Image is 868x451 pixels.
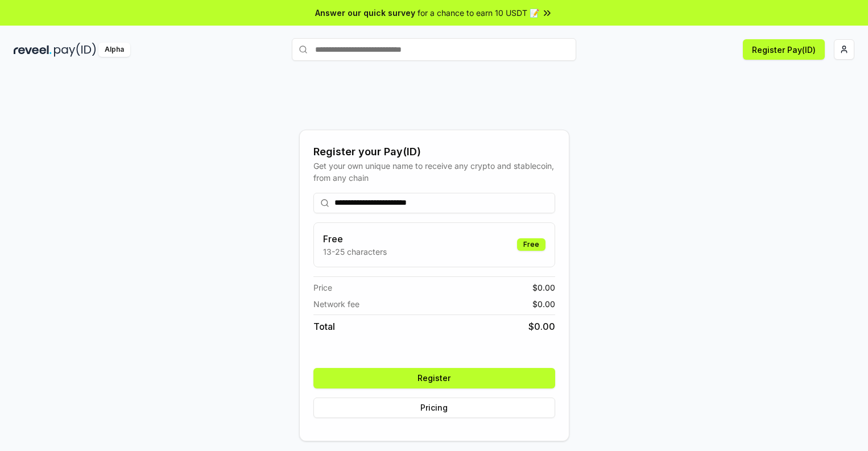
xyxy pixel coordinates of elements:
[323,246,387,258] p: 13-25 characters
[418,7,539,19] span: for a chance to earn 10 USDT 📝
[532,298,555,310] span: $ 0.00
[743,39,825,60] button: Register Pay(ID)
[315,7,415,19] span: Answer our quick survey
[54,43,96,57] img: pay_id
[98,43,130,57] div: Alpha
[517,238,545,251] div: Free
[313,160,555,184] div: Get your own unique name to receive any crypto and stablecoin, from any chain
[528,320,555,333] span: $ 0.00
[313,398,555,418] button: Pricing
[313,282,332,293] span: Price
[532,282,555,293] span: $ 0.00
[14,43,52,57] img: reveel_dark
[313,144,555,160] div: Register your Pay(ID)
[313,368,555,388] button: Register
[313,320,335,333] span: Total
[323,232,387,246] h3: Free
[313,298,359,310] span: Network fee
